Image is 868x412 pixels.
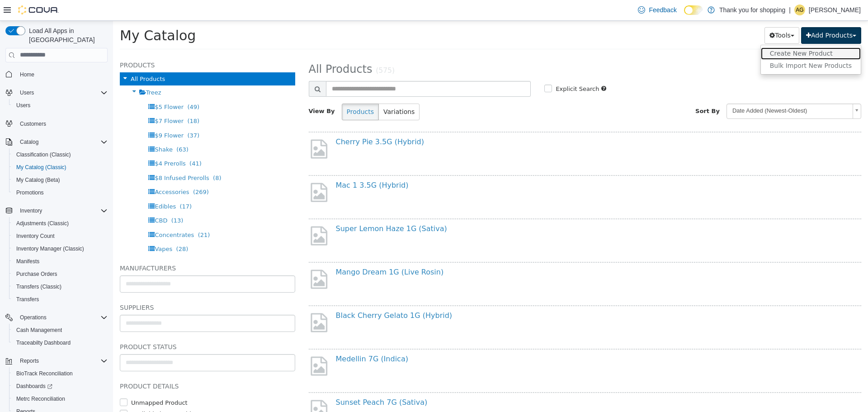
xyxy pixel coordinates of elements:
span: Purchase Orders [13,269,108,279]
button: Users [9,99,111,112]
label: Available by Dropship [16,389,82,398]
small: (575) [263,46,282,54]
span: (37) [74,111,86,118]
button: Catalog [2,136,111,148]
a: Transfers [13,294,42,305]
span: Treez [33,68,48,75]
button: Users [2,86,111,99]
a: Cash Management [13,325,66,336]
span: Dashboards [13,381,108,392]
button: Tools [651,6,686,23]
span: (8) [100,154,108,161]
span: Users [13,100,108,111]
span: $8 Infused Prerolls [42,154,96,161]
span: Cash Management [16,327,62,334]
button: Inventory Manager (Classic) [9,242,111,255]
span: Users [16,87,108,98]
div: Alejandro Gomez [794,5,805,15]
button: Customers [2,117,111,130]
button: Promotions [9,186,111,199]
span: Transfers (Classic) [16,283,61,290]
a: BioTrack Reconciliation [13,368,76,379]
span: Transfers [16,296,39,303]
button: Home [2,68,111,81]
span: (17) [66,182,79,189]
span: Classification (Classic) [16,151,71,158]
span: $4 Prerolls [42,139,72,146]
button: Operations [2,311,111,324]
button: Reports [16,355,42,366]
span: (21) [85,211,97,218]
span: AG [796,5,803,15]
span: Inventory Count [13,231,108,242]
img: missing-image.png [196,161,216,183]
span: Metrc Reconciliation [16,395,65,403]
span: Sort By [582,87,607,94]
span: Vapes [42,225,59,232]
h5: Manufacturers [7,242,182,253]
span: Accessories [42,168,76,175]
span: View By [196,87,222,94]
span: $5 Flower [42,83,71,90]
a: Adjustments (Classic) [13,218,72,229]
span: My Catalog (Beta) [16,176,60,184]
span: Users [20,89,34,96]
a: Metrc Reconciliation [13,393,69,404]
span: Promotions [13,187,108,198]
a: Purchase Orders [13,269,61,279]
button: Adjustments (Classic) [9,217,111,230]
span: $7 Flower [42,97,71,104]
span: (18) [74,97,86,104]
span: Traceabilty Dashboard [16,339,71,346]
button: Catalog [16,137,42,147]
span: My Catalog (Classic) [16,164,66,171]
button: Operations [16,312,50,323]
a: Cherry Pie 3.5G (Hybrid) [223,117,311,125]
a: My Catalog (Classic) [13,162,70,173]
a: Dashboards [13,381,56,392]
span: Reports [16,355,108,366]
span: All Products [196,42,259,55]
span: (13) [58,196,71,203]
span: Inventory Manager (Classic) [13,243,108,254]
p: [PERSON_NAME] [809,5,861,15]
a: Sunset Peach 7G (Sativa) [223,377,315,386]
span: Manifests [16,258,39,265]
button: Classification (Classic) [9,148,111,161]
p: | [789,5,791,15]
a: My Catalog (Beta) [13,175,64,185]
span: Transfers (Classic) [13,281,108,292]
a: Super Lemon Haze 1G (Sativa) [223,204,334,212]
span: Adjustments (Classic) [16,220,69,227]
span: CBD [42,196,54,203]
span: All Products [18,55,52,62]
span: Home [16,69,108,80]
button: Transfers [9,293,111,306]
span: My Catalog (Beta) [13,175,108,185]
span: Manifests [13,256,108,267]
button: Transfers (Classic) [9,280,111,293]
img: missing-image.png [196,378,216,400]
span: Transfers [13,294,108,305]
span: Edibles [42,182,63,189]
button: Inventory [2,204,111,217]
button: Manifests [9,255,111,268]
button: Products [229,83,266,99]
button: Metrc Reconciliation [9,393,111,405]
span: (63) [63,125,75,132]
h5: Products [7,39,182,50]
span: Home [20,71,34,78]
a: Home [16,69,38,80]
span: BioTrack Reconciliation [13,368,108,379]
img: missing-image.png [196,247,216,270]
h5: Product Details [7,360,182,371]
a: Bulk Import New Products [648,39,748,51]
span: Customers [16,118,108,129]
a: Customers [16,118,50,129]
span: Reports [20,357,39,365]
a: Date Added (Newest-Oldest) [613,83,748,98]
span: (41) [76,139,89,146]
span: (49) [74,83,86,90]
span: Adjustments (Classic) [13,218,108,229]
span: Concentrates [42,211,81,218]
